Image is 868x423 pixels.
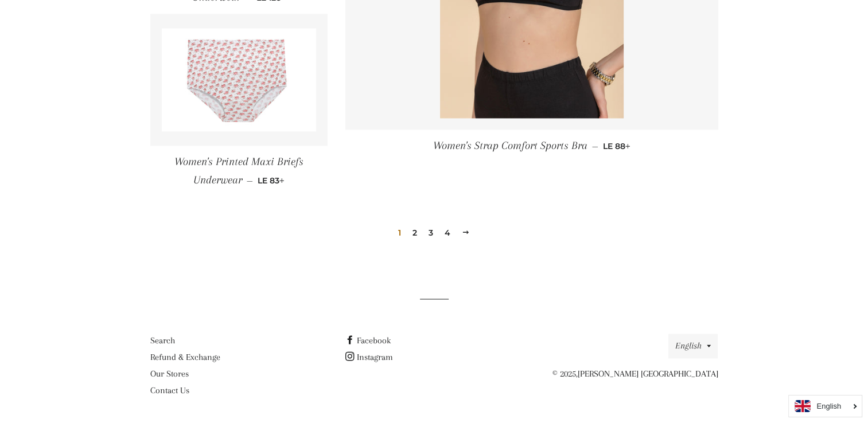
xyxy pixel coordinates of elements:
a: 4 [440,224,455,241]
a: English [795,400,856,412]
a: Search [150,335,175,346]
a: Instagram [345,352,392,362]
span: Women's Printed Maxi Briefs Underwear [174,155,303,186]
span: — [247,175,253,186]
a: Women's Strap Comfort Sports Bra — LE 88 [345,130,718,162]
a: [PERSON_NAME] [GEOGRAPHIC_DATA] [577,369,718,379]
a: Our Stores [150,369,189,379]
a: Facebook [345,335,390,346]
span: — [592,141,598,151]
i: English [816,402,841,410]
span: Women's Strap Comfort Sports Bra [433,139,587,152]
a: Refund & Exchange [150,352,220,362]
p: © 2025, [540,367,718,381]
a: Women's Printed Maxi Briefs Underwear — LE 83 [150,146,328,197]
button: English [668,334,718,358]
span: 1 [394,224,406,241]
a: Contact Us [150,385,189,395]
span: LE 88 [603,141,630,151]
span: LE 83 [258,175,285,186]
a: 2 [408,224,422,241]
a: 3 [424,224,438,241]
